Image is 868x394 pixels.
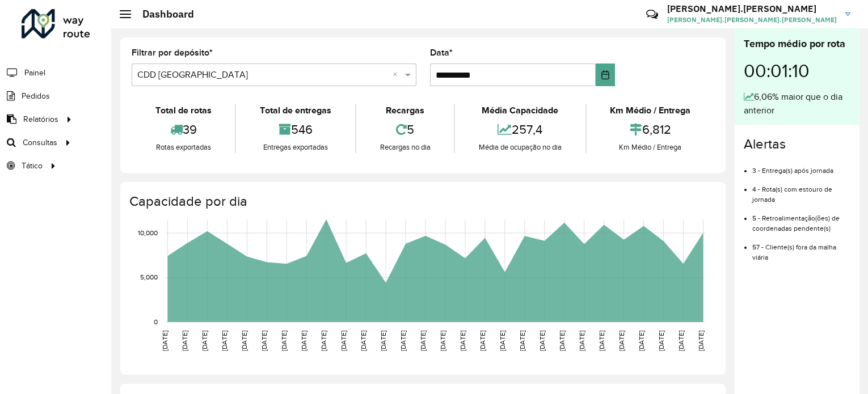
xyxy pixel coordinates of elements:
[596,63,615,86] button: Choose Date
[134,142,232,153] div: Rotas exportadas
[22,90,50,102] span: Pedidos
[439,331,446,351] text: [DATE]
[129,193,714,210] h4: Capacidade por dia
[538,331,546,351] text: [DATE]
[320,331,327,351] text: [DATE]
[138,229,158,236] text: 10,000
[23,113,58,125] span: Relatórios
[419,331,427,351] text: [DATE]
[499,331,506,351] text: [DATE]
[658,331,665,351] text: [DATE]
[744,52,850,90] div: 00:01:10
[667,3,837,14] h3: [PERSON_NAME].[PERSON_NAME]
[677,331,685,351] text: [DATE]
[24,67,45,79] span: Painel
[280,331,288,351] text: [DATE]
[640,2,664,27] a: Contato Rápido
[239,117,352,142] div: 546
[578,331,585,351] text: [DATE]
[752,157,850,176] li: 3 - Entrega(s) após jornada
[134,104,232,117] div: Total de rotas
[134,117,232,142] div: 39
[598,331,605,351] text: [DATE]
[161,331,168,351] text: [DATE]
[479,331,486,351] text: [DATE]
[430,46,453,60] label: Data
[558,331,566,351] text: [DATE]
[458,117,582,142] div: 257,4
[140,274,158,281] text: 5,000
[458,142,582,153] div: Média de ocupação no dia
[459,331,466,351] text: [DATE]
[241,331,248,351] text: [DATE]
[744,90,850,117] div: 6,06% maior que o dia anterior
[618,331,625,351] text: [DATE]
[458,104,582,117] div: Média Capacidade
[744,136,850,152] h4: Alertas
[752,176,850,205] li: 4 - Rota(s) com estouro de jornada
[131,8,194,20] h2: Dashboard
[154,318,158,325] text: 0
[589,117,711,142] div: 6,812
[359,117,451,142] div: 5
[589,142,711,153] div: Km Médio / Entrega
[667,15,837,25] span: [PERSON_NAME].[PERSON_NAME].[PERSON_NAME]
[181,331,188,351] text: [DATE]
[22,160,43,172] span: Tático
[23,137,57,149] span: Consultas
[260,331,268,351] text: [DATE]
[239,104,352,117] div: Total de entregas
[201,331,208,351] text: [DATE]
[340,331,347,351] text: [DATE]
[393,68,402,82] span: Clear all
[744,36,850,52] div: Tempo médio por rota
[752,205,850,234] li: 5 - Retroalimentação(ões) de coordenadas pendente(s)
[359,104,451,117] div: Recargas
[239,142,352,153] div: Entregas exportadas
[752,234,850,262] li: 57 - Cliente(s) fora da malha viária
[221,331,228,351] text: [DATE]
[359,142,451,153] div: Recargas no dia
[589,104,711,117] div: Km Médio / Entrega
[697,331,705,351] text: [DATE]
[132,46,213,60] label: Filtrar por depósito
[360,331,367,351] text: [DATE]
[300,331,307,351] text: [DATE]
[380,331,387,351] text: [DATE]
[638,331,645,351] text: [DATE]
[399,331,407,351] text: [DATE]
[519,331,526,351] text: [DATE]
